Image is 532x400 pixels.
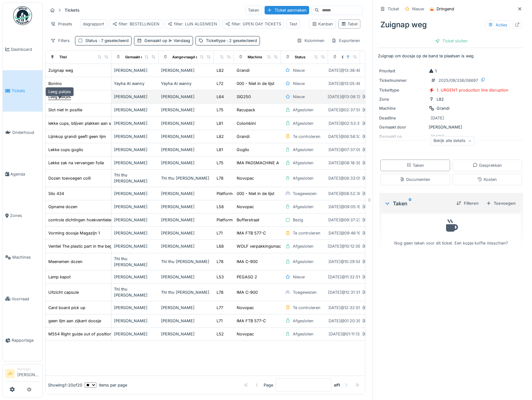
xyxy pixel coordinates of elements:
[293,94,305,100] div: Nieuw
[363,120,409,126] div: [PERSON_NAME]
[293,67,305,73] div: Nieuw
[48,67,73,73] div: Zuignap weg
[217,243,224,249] div: L68
[161,204,211,210] div: [PERSON_NAME]
[293,191,317,197] div: Toegewezen
[161,259,211,265] div: Thi thu [PERSON_NAME]
[114,217,156,223] div: [PERSON_NAME]
[114,120,156,126] div: [PERSON_NAME]
[379,124,523,130] div: [PERSON_NAME]
[379,87,426,93] div: Tickettype
[217,191,244,197] div: Platform Hal 2
[48,160,104,166] div: Lekke zak na vervangen folie
[312,21,333,27] div: Kanban
[3,195,42,237] a: Zones
[437,96,444,102] div: L82
[293,318,314,324] div: Afgesloten
[114,191,156,197] div: [PERSON_NAME]
[293,134,320,139] div: Te controleren
[161,147,211,153] div: [PERSON_NAME]
[363,94,409,100] div: [PERSON_NAME]
[327,204,361,210] div: [DATE] @ 09:05:10
[48,94,71,100] div: Leeg pakjes
[114,81,156,87] div: Yayha Al wanny
[363,331,409,337] div: [PERSON_NAME]
[386,217,517,246] div: Nog geen taken voor dit ticket. Een kopje koffie misschien?
[237,191,274,197] div: 000 - Niet in de lijst
[3,236,42,278] a: Machines
[17,367,40,371] div: Manager
[406,162,424,168] div: Taken
[327,230,361,236] div: [DATE] @ 09:46:10
[437,6,454,12] div: Dringend
[327,305,361,311] div: [DATE] @ 12:32:55
[97,38,129,43] span: : 7 geselecteerd
[363,160,409,166] div: [PERSON_NAME]
[294,36,327,45] div: Kolommen
[48,134,106,139] div: Lijmkop grandi geeft geen lijm
[328,94,361,100] div: [DATE] @ 13:08:13
[114,160,156,166] div: [PERSON_NAME]
[388,6,399,12] div: Ticket
[3,153,42,195] a: Agenda
[431,115,444,121] div: [DATE]
[379,96,426,102] div: Zone
[293,305,320,311] div: Te controleren
[379,68,426,74] div: Prioriteit
[237,134,250,139] div: Grandi
[363,259,409,265] div: [PERSON_NAME]
[363,147,409,153] div: [PERSON_NAME]
[237,160,279,166] div: IMA PADSMACHINE A
[484,199,518,208] div: Toevoegen
[485,20,510,29] div: Acties
[378,17,524,33] div: Zuignap weg
[293,107,314,113] div: Afgesloten
[473,162,502,168] div: Gesprekken
[329,331,360,337] div: [DATE] @ 01:11:13
[59,55,67,60] div: Titel
[237,204,254,210] div: Novopac
[293,217,303,223] div: Bezig
[48,243,165,249] div: Ventiel The plastic part in the beginning of the ventiel is gone
[83,21,104,27] div: dagrapport
[114,94,156,100] div: [PERSON_NAME]
[295,55,305,60] div: Status
[237,147,249,153] div: Goglio
[237,217,259,223] div: Bufferstraat
[217,107,223,113] div: L75
[363,274,409,280] div: [PERSON_NAME]
[217,94,224,100] div: L64
[161,107,211,113] div: [PERSON_NAME]
[237,107,255,113] div: Racupack
[217,274,224,280] div: L53
[237,67,250,73] div: Grandi
[437,87,508,93] div: 1. URGENT production line disruption
[327,67,361,73] div: [DATE] @ 13:38:48
[327,134,362,139] div: [DATE] @ 06:56:53
[237,230,266,236] div: IMA FTB 577-C
[363,230,409,236] div: [PERSON_NAME]
[327,160,361,166] div: [DATE] @ 08:18:39
[264,382,273,388] div: Page
[412,6,424,12] div: Nieuw
[48,204,78,210] div: Opname dozen
[161,243,211,249] div: [PERSON_NAME]
[327,120,361,126] div: [DATE] @ 02:53:31
[237,305,254,311] div: Novopac
[363,217,409,223] div: [PERSON_NAME]
[48,318,101,324] div: geen lijm aan zijkant doosje
[217,81,223,87] div: L72
[225,38,257,43] span: : 2 geselecteerd
[48,19,75,29] div: Presets
[161,191,211,197] div: [PERSON_NAME]
[237,331,254,337] div: Novopac
[161,134,211,139] div: [PERSON_NAME]
[5,369,15,378] li: JV
[112,21,159,27] div: filter: BESTELLINGEN
[114,172,156,184] div: Thi thu [PERSON_NAME]
[5,367,40,382] a: JV Manager[PERSON_NAME]
[327,191,362,197] div: [DATE] @ 08:52:30
[114,274,156,280] div: [PERSON_NAME]
[237,94,251,100] div: SIG250
[114,318,156,324] div: [PERSON_NAME]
